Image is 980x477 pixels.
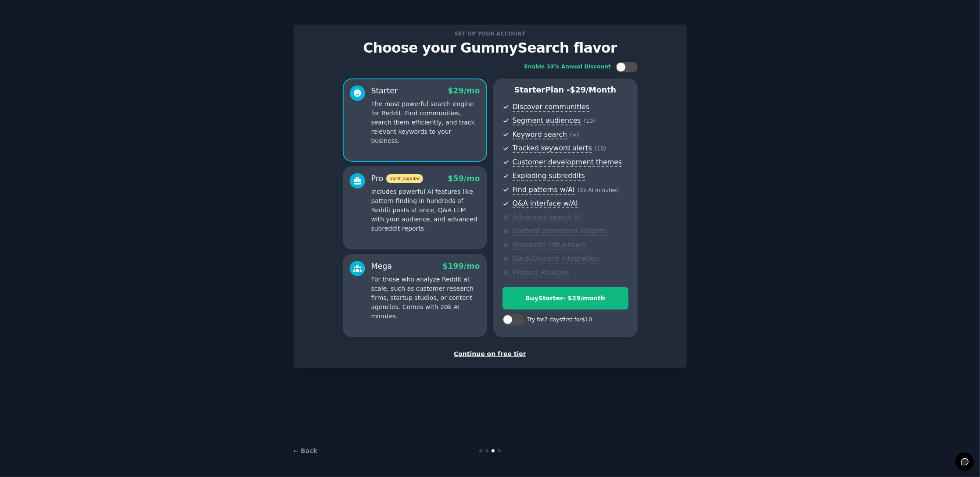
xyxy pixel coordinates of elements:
[528,316,592,324] div: Try for 7 days first for $10
[371,275,480,321] p: For those who analyze Reddit at scale, such as customer research firms, startup studios, or conte...
[513,241,586,250] span: Subreddit influencers
[513,144,592,153] span: Tracked keyword alerts
[371,187,480,233] p: Includes powerful AI features like pattern-finding in hundreds of Reddit posts at once, Q&A LLM w...
[513,171,585,181] span: Exploding subreddits
[570,132,579,138] span: ( ∞ )
[513,130,567,139] span: Keyword search
[513,103,589,112] span: Discover communities
[503,294,628,303] div: Buy Starter - $ 29 /month
[513,158,622,167] span: Customer development themes
[448,174,480,183] span: $ 59 /mo
[371,85,398,96] div: Starter
[513,116,581,125] span: Segment audiences
[371,261,392,272] div: Mega
[584,118,595,124] span: ( 10 )
[513,185,575,195] span: Find patterns w/AI
[303,349,678,359] div: Continue on free tier
[513,254,599,263] span: Slack/Discord integration
[386,174,423,183] span: most popular
[595,146,606,152] span: ( 10 )
[513,199,578,208] span: Q&A interface w/AI
[503,85,628,96] p: Starter Plan -
[371,100,480,146] p: The most powerful search engine for Reddit. Find communities, search them efficiently, and track ...
[448,86,480,95] span: $ 29 /mo
[371,173,423,184] div: Pro
[442,262,480,271] span: $ 199 /mo
[524,63,611,71] div: Enable 33% Annual Discount
[513,227,607,236] span: Content promotion insights
[570,85,617,94] span: $ 29 /month
[578,187,619,193] span: ( 2k AI minutes )
[294,447,317,454] a: ← Back
[513,268,569,278] span: Product Reviews
[503,287,628,310] button: BuyStarter- $29/month
[303,40,678,56] p: Choose your GummySearch flavor
[453,29,527,39] span: Set up your account
[513,213,581,222] span: Advanced search UI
